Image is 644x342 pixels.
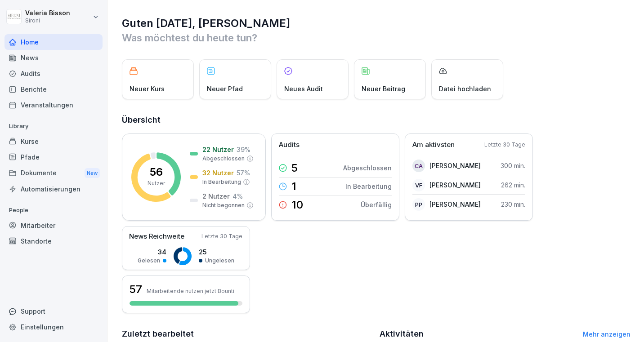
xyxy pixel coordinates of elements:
p: 56 [150,167,163,178]
p: [PERSON_NAME] [429,161,481,170]
a: Pfade [4,149,103,165]
h2: Aktivitäten [380,328,424,340]
a: Einstellungen [4,319,103,335]
p: News Reichweite [129,231,184,242]
p: 10 [291,200,303,210]
a: Veranstaltungen [4,97,103,113]
p: Letzte 30 Tage [201,232,242,240]
a: News [4,50,103,66]
div: CA [412,160,425,172]
p: Valeria Bisson [25,9,70,17]
div: Dokumente [4,165,103,182]
p: [PERSON_NAME] [429,180,481,190]
p: Was möchtest du heute tun? [122,31,631,45]
p: 39 % [237,145,250,154]
p: 32 Nutzer [202,168,234,178]
p: [PERSON_NAME] [429,200,481,209]
p: 1 [291,181,296,192]
p: Nicht begonnen [202,201,245,209]
p: 300 min. [501,161,525,170]
p: Neuer Pfad [207,84,243,93]
div: Support [4,303,103,319]
p: Mitarbeitende nutzen jetzt Bounti [147,288,234,294]
p: Letzte 30 Tage [484,141,525,149]
p: Datei hochladen [439,84,491,93]
p: People [4,203,103,218]
a: DokumenteNew [4,165,103,182]
p: 230 min. [501,200,525,209]
p: 34 [138,247,166,257]
p: Abgeschlossen [343,163,392,173]
p: Gelesen [138,257,160,265]
p: 4 % [233,191,243,201]
a: Mitarbeiter [4,218,103,233]
h2: Übersicht [122,114,631,126]
p: Audits [279,140,300,150]
p: Nutzer [148,179,165,187]
a: Standorte [4,233,103,249]
h3: 57 [130,282,142,297]
a: Audits [4,66,103,81]
a: Home [4,34,103,50]
h2: Zuletzt bearbeitet [122,328,373,340]
div: PP [412,198,425,211]
p: 57 % [237,168,250,178]
p: Überfällig [361,200,392,209]
p: 262 min. [501,180,525,190]
p: 22 Nutzer [202,145,234,154]
p: 25 [199,247,234,257]
p: In Bearbeitung [202,178,241,186]
a: Kurse [4,133,103,149]
div: VF [412,179,425,191]
div: New [85,168,100,178]
p: Neuer Kurs [130,84,165,93]
p: Am aktivsten [412,140,455,150]
p: Abgeschlossen [202,155,245,163]
p: 2 Nutzer [202,191,230,201]
p: Sironi [25,18,70,24]
h1: Guten [DATE], [PERSON_NAME] [122,16,631,31]
a: Mehr anzeigen [583,330,631,338]
p: Neuer Beitrag [362,84,405,93]
p: In Bearbeitung [345,182,392,191]
a: Berichte [4,81,103,97]
a: Automatisierungen [4,181,103,197]
p: Ungelesen [205,257,234,265]
p: Library [4,119,103,133]
p: Neues Audit [284,84,323,93]
p: 5 [291,163,298,173]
